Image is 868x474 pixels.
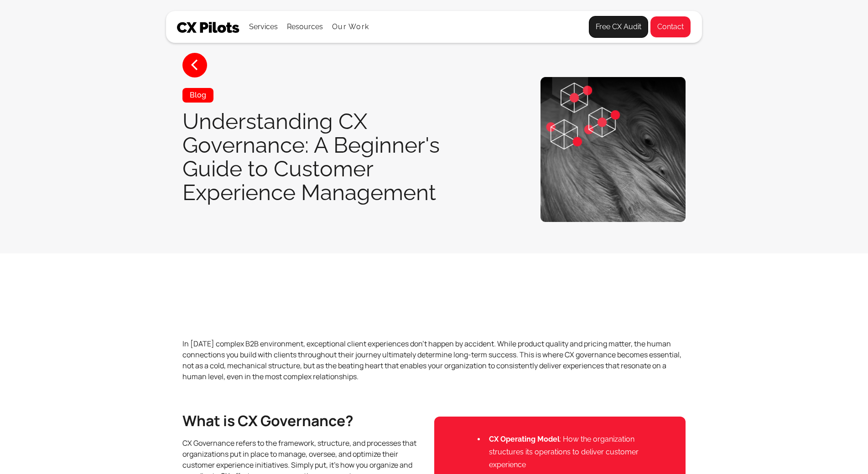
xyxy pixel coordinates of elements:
[332,23,369,31] a: Our Work
[182,411,353,431] strong: What is CX Governance?
[182,338,686,382] p: In [DATE] complex B2B environment, exceptional client experiences don't happen by accident. While...
[287,21,323,33] div: Resources
[249,21,278,33] div: Services
[182,53,207,77] a: <
[589,16,648,38] a: Free CX Audit
[489,435,560,443] strong: CX Operating Model
[182,88,213,103] div: Blog
[485,433,653,471] li: : How the organization structures its operations to deliver customer experience
[650,16,691,38] a: Contact
[182,109,468,204] h1: Understanding CX Governance: A Beginner's Guide to Customer Experience Management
